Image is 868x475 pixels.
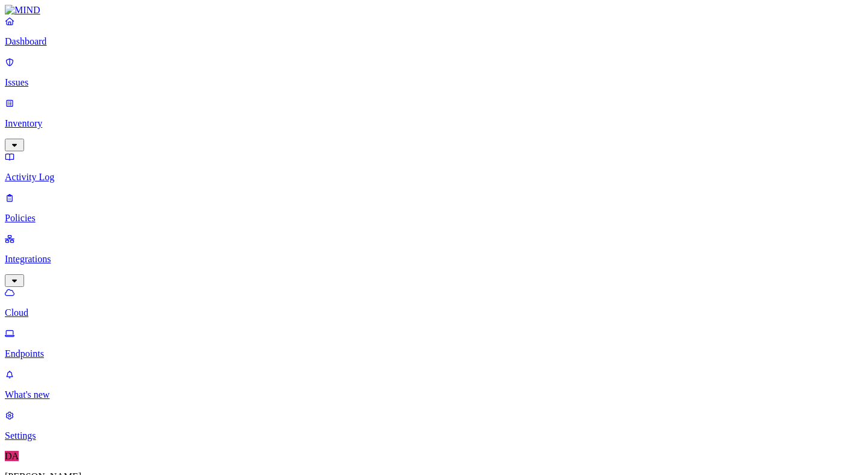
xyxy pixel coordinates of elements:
p: Dashboard [5,36,863,47]
p: What's new [5,389,863,400]
p: Activity Log [5,172,863,183]
a: Activity Log [5,151,863,183]
p: Endpoints [5,348,863,359]
a: Integrations [5,233,863,285]
p: Policies [5,213,863,224]
p: Issues [5,77,863,88]
p: Settings [5,430,863,441]
a: Dashboard [5,16,863,47]
a: MIND [5,5,863,16]
a: Cloud [5,287,863,318]
a: Settings [5,410,863,441]
a: Policies [5,192,863,224]
p: Integrations [5,254,863,265]
img: MIND [5,5,40,16]
p: Inventory [5,118,863,129]
a: Inventory [5,98,863,149]
span: DA [5,451,19,461]
a: What's new [5,369,863,400]
a: Endpoints [5,328,863,359]
a: Issues [5,57,863,88]
p: Cloud [5,307,863,318]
